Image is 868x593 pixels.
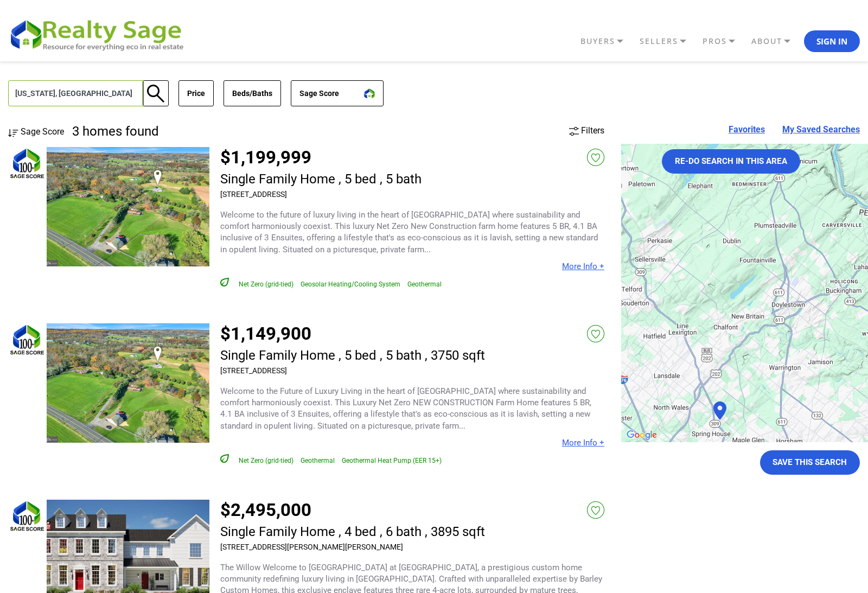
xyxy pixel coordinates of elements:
p: Welcome to the Future of Luxury Living in the heart of [GEOGRAPHIC_DATA] where sustainability and... [220,386,604,432]
a: More Info + [562,262,604,271]
h3: [STREET_ADDRESS] [220,190,422,199]
h2: Single Family Home , 5 bed , 5 bath [220,172,422,186]
span: Net Zero (grid-tied) [239,457,293,464]
button: Re-do search in this area [662,149,800,174]
a: PROS [700,32,749,50]
button: Beds/Baths [224,80,281,106]
a: Favorites [729,125,765,134]
a: $1,149,900 [220,323,311,344]
a: SELLERS [637,32,700,50]
a: Sage Score [8,126,64,137]
a: My Saved Searches [782,125,860,134]
a: ABOUT [749,32,804,50]
a: $1,199,999 [220,146,311,168]
h3: [STREET_ADDRESS][PERSON_NAME][PERSON_NAME] [220,543,485,551]
img: REALTY SAGE [8,16,193,52]
a: Filters [569,125,604,136]
h3: [STREET_ADDRESS] [220,366,485,375]
a: Open this area in Google Maps (opens a new window) [624,428,660,442]
span: Filters [581,125,604,136]
span: Geothermal [407,280,442,288]
span: Net Zero (grid-tied) [239,280,293,288]
span: Sage Score [21,126,64,137]
span: Geothermal [301,457,335,464]
button: Sign In [804,30,860,52]
span: Geothermal Heat Pump (EER 15+) [342,457,442,464]
h4: 3 homes found [72,125,159,137]
img: Google [624,428,660,442]
button: Sage Score [291,80,384,106]
a: BUYERS [578,32,637,50]
button: Save This Search [760,450,860,475]
a: $2,495,000 [220,499,311,520]
span: Geosolar Heating/Cooling System [301,280,400,288]
h2: Single Family Home , 4 bed , 6 bath , 3895 sqft [220,525,485,539]
h2: Single Family Home , 5 bed , 5 bath , 3750 sqft [220,348,485,362]
input: Search ... [8,80,144,106]
a: More Info + [562,438,604,448]
p: Welcome to the future of luxury living in the heart of [GEOGRAPHIC_DATA] where sustainability and... [220,209,604,256]
button: Price [178,80,214,106]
